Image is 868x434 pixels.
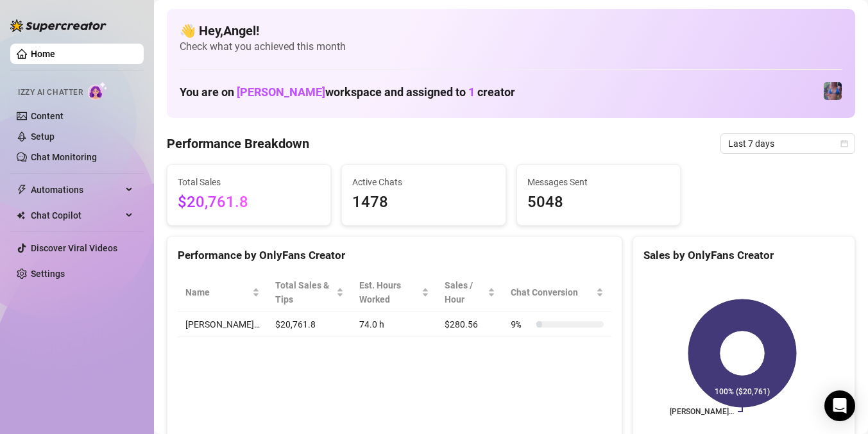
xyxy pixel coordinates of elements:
[88,81,108,100] img: AI Chatter
[437,273,503,312] th: Sales / Hour
[180,40,842,54] span: Check what you achieved this month
[527,190,670,215] span: 5048
[17,211,25,220] img: Chat Copilot
[352,190,495,215] span: 1478
[275,278,334,306] span: Total Sales & Tips
[31,152,97,162] a: Chat Monitoring
[178,312,268,337] td: [PERSON_NAME]…
[840,140,848,147] span: calendar
[468,85,475,99] span: 1
[185,285,250,299] span: Name
[352,312,436,337] td: 74.0 h
[237,85,325,99] span: [PERSON_NAME]
[268,273,352,312] th: Total Sales & Tips
[180,85,515,99] h1: You are on workspace and assigned to creator
[503,273,611,312] th: Chat Conversion
[268,312,352,337] td: $20,761.8
[167,135,309,153] h4: Performance Breakdown
[17,185,27,195] span: thunderbolt
[31,131,55,142] a: Setup
[445,278,485,306] span: Sales / Hour
[728,134,847,153] span: Last 7 days
[359,278,418,306] div: Est. Hours Worked
[352,175,495,189] span: Active Chats
[670,407,734,416] text: [PERSON_NAME]…
[511,317,531,331] span: 9 %
[824,82,842,100] img: Jaylie
[31,49,55,59] a: Home
[527,175,670,189] span: Messages Sent
[643,247,844,264] div: Sales by OnlyFans Creator
[18,87,83,99] span: Izzy AI Chatter
[180,22,842,40] h4: 👋 Hey, Angel !
[10,19,106,32] img: logo-BBDzfeDw.svg
[31,179,122,200] span: Automations
[31,243,117,253] a: Discover Viral Videos
[178,175,320,189] span: Total Sales
[437,312,503,337] td: $280.56
[178,247,611,264] div: Performance by OnlyFans Creator
[31,269,65,279] a: Settings
[824,390,855,421] div: Open Intercom Messenger
[511,285,593,299] span: Chat Conversion
[31,205,122,226] span: Chat Copilot
[178,273,268,312] th: Name
[31,111,64,121] a: Content
[178,190,320,215] span: $20,761.8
